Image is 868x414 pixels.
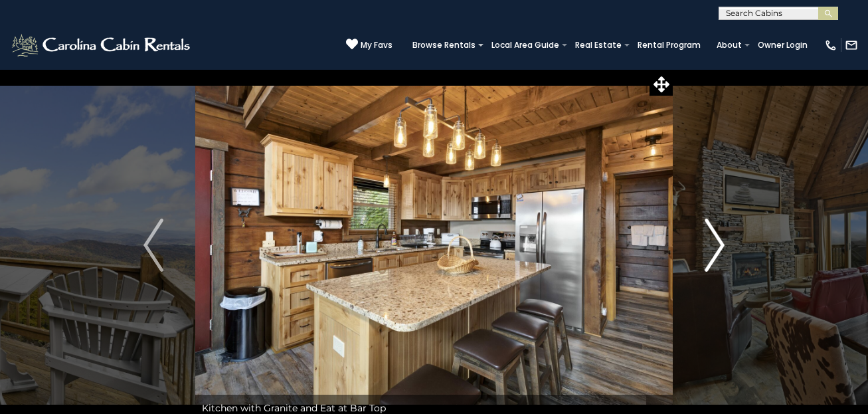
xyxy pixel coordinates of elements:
[845,39,858,52] img: mail-regular-white.png
[705,219,725,272] img: arrow
[568,36,628,54] a: Real Estate
[346,38,392,52] a: My Favs
[751,36,814,54] a: Owner Login
[631,36,707,54] a: Rental Program
[485,36,566,54] a: Local Area Guide
[361,39,392,51] span: My Favs
[406,36,482,54] a: Browse Rentals
[824,39,837,52] img: phone-regular-white.png
[710,36,748,54] a: About
[10,32,194,58] img: White-1-2.png
[143,219,163,272] img: arrow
